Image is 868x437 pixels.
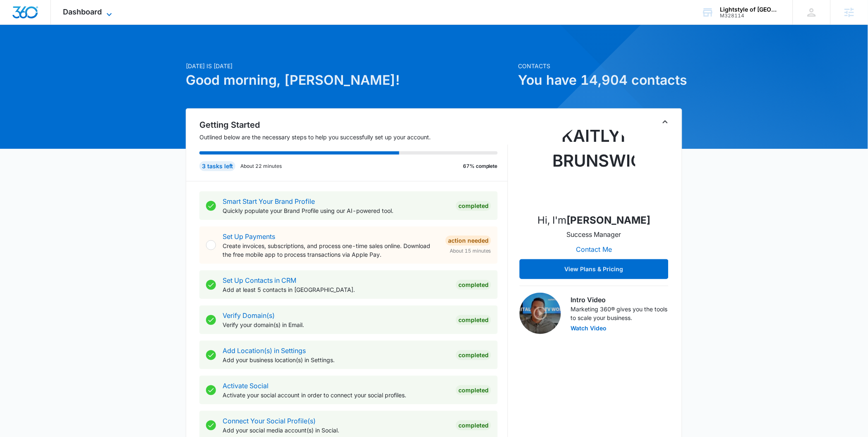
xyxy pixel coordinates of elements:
div: Completed [456,350,491,360]
a: Set Up Payments [223,232,275,241]
img: Kaitlyn Brunswig [553,124,635,206]
p: Verify your domain(s) in Email. [223,320,449,329]
a: Connect Your Social Profile(s) [223,417,316,425]
a: Set Up Contacts in CRM [223,276,296,284]
div: Action Needed [446,236,491,246]
p: Add at least 5 contacts in [GEOGRAPHIC_DATA]. [223,285,449,294]
button: Toggle Collapse [660,117,670,127]
h2: Getting Started [199,119,508,131]
h3: Intro Video [571,295,669,305]
div: account id [720,13,781,19]
p: Marketing 360® gives you the tools to scale your business. [571,305,669,322]
div: account name [720,6,781,13]
p: Hi, I'm [538,213,651,228]
div: Completed [456,280,491,290]
button: View Plans & Pricing [520,259,669,279]
p: Success Manager [567,229,621,239]
a: Smart Start Your Brand Profile [223,197,315,205]
h1: You have 14,904 contacts [518,70,682,90]
div: Completed [456,420,491,430]
p: Contacts [518,62,682,70]
p: Create invoices, subscriptions, and process one-time sales online. Download the free mobile app t... [223,241,439,259]
p: [DATE] is [DATE] [186,62,513,70]
p: Add your business location(s) in Settings. [223,356,449,364]
p: Add your social media account(s) in Social. [223,426,449,435]
span: Dashboard [63,7,102,16]
p: Outlined below are the necessary steps to help you successfully set up your account. [199,133,508,141]
div: 3 tasks left [199,161,235,171]
img: Intro Video [520,293,561,334]
div: Completed [456,385,491,395]
p: Activate your social account in order to connect your social profiles. [223,391,449,399]
div: Completed [456,315,491,325]
p: Quickly populate your Brand Profile using our AI-powered tool. [223,206,449,215]
a: Activate Social [223,382,269,390]
div: Completed [456,201,491,211]
button: Contact Me [568,239,621,259]
span: About 15 minutes [450,247,491,255]
p: About 22 minutes [240,162,282,170]
a: Add Location(s) in Settings [223,346,306,355]
p: 67% complete [463,162,498,170]
h1: Good morning, [PERSON_NAME]! [186,70,513,90]
a: Verify Domain(s) [223,311,275,320]
button: Watch Video [571,325,607,331]
strong: [PERSON_NAME] [567,214,651,226]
